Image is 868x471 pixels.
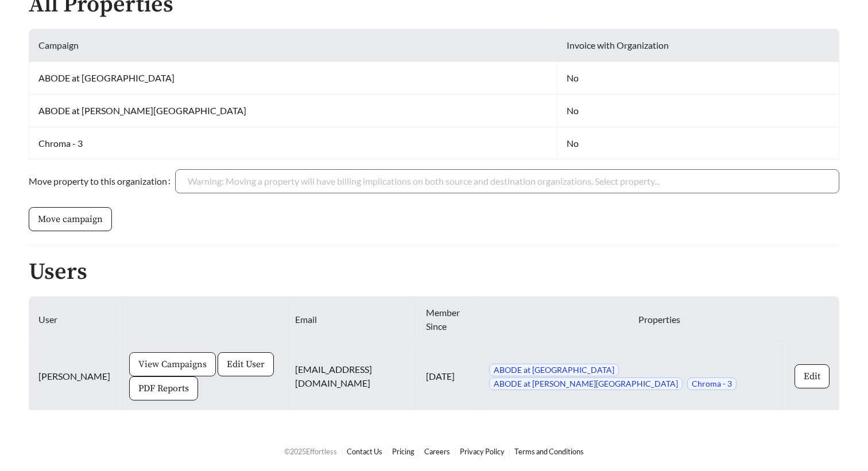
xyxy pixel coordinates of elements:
td: Chroma - 3 [29,127,557,160]
button: PDF Reports [129,376,198,400]
th: Campaign [29,29,557,62]
span: View Campaigns [138,357,207,371]
td: ABODE at [GEOGRAPHIC_DATA] [29,62,557,95]
span: PDF Reports [138,382,189,395]
a: Careers [424,447,450,456]
a: View Campaigns [129,358,216,369]
span: © 2025 Effortless [284,447,337,456]
h2: Users [29,259,839,285]
th: Invoice with Organization [557,29,839,62]
td: ABODE at [PERSON_NAME][GEOGRAPHIC_DATA] [29,95,557,127]
span: Edit User [227,357,265,371]
th: Email [286,297,417,343]
th: Member Since [417,297,480,343]
th: User [29,297,120,343]
td: [EMAIL_ADDRESS][DOMAIN_NAME] [286,343,417,410]
td: No [557,127,839,160]
span: ABODE at [PERSON_NAME][GEOGRAPHIC_DATA] [489,377,683,390]
a: Pricing [392,447,414,456]
td: No [557,95,839,127]
th: Properties [480,297,839,343]
a: Privacy Policy [460,447,505,456]
input: Move property to this organization [188,170,827,193]
button: Edit User [218,352,274,376]
a: Terms and Conditions [514,447,584,456]
td: No [557,62,839,95]
span: ABODE at [GEOGRAPHIC_DATA] [489,364,619,376]
a: Contact Us [347,447,382,456]
span: Chroma - 3 [687,377,737,390]
label: Move property to this organization [29,169,175,193]
a: Edit User [218,358,274,369]
span: Move campaign [38,212,103,226]
span: Edit [804,369,820,383]
button: View Campaigns [129,352,216,376]
td: [PERSON_NAME] [29,343,120,410]
td: [DATE] [417,343,480,410]
button: Edit [795,364,830,388]
button: Move campaign [29,207,112,231]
